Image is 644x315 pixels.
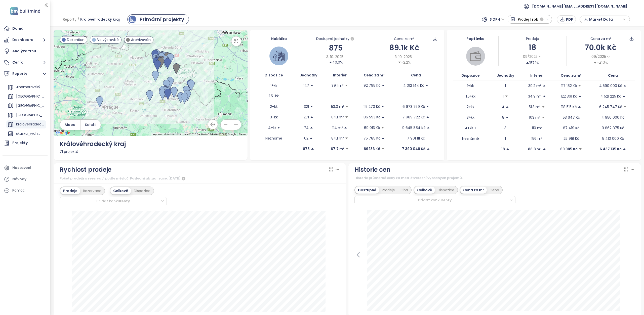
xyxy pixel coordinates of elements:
[426,126,430,129] span: caret-up
[302,42,370,54] div: 875
[6,102,46,110] div: [GEOGRAPHIC_DATA]
[593,61,597,65] span: caret-down
[67,37,85,42] span: Dokončen
[398,187,411,194] div: Oba
[354,165,390,174] div: Historie cen
[602,136,624,141] p: 5 410 000 Kč
[508,15,552,24] button: Prodej:1 rok
[543,147,546,151] span: caret-up
[532,125,542,131] p: 110 m²
[345,84,348,87] span: caret-down
[256,80,292,91] td: 1+kk
[63,15,76,24] span: Reporty
[310,115,313,119] span: caret-up
[6,130,46,138] div: skuska_rychlosti
[541,116,545,119] span: caret-down
[332,83,344,88] p: 39.1 m²
[504,125,506,131] p: 3
[407,136,425,141] p: 7 901 111 Kč
[3,24,48,34] a: Domů
[80,187,104,194] div: Rezervace
[542,84,546,87] span: caret-up
[398,60,411,65] div: -2.2%
[582,16,627,23] div: button
[370,42,438,54] div: 89.1k Kč
[499,41,567,53] div: 18
[561,83,577,88] p: 117 182 Kč
[531,136,543,141] p: 156 m²
[131,37,151,42] span: Archivován
[80,15,120,24] span: Královéhradecký kraj
[364,104,380,109] p: 115 270 Kč
[65,122,75,127] span: Mapa
[12,25,23,32] div: Domů
[3,174,48,184] a: Návody
[395,54,412,60] span: 3. 10. 2025
[60,120,80,130] button: Mapa
[551,71,591,80] th: Cena za m²
[273,50,285,62] img: house
[16,84,45,90] div: Jihomoravský kraj
[381,137,385,140] span: caret-up
[55,130,71,136] a: Open this area in Google Maps (opens a new window)
[345,147,349,151] span: caret-down
[344,126,347,129] span: caret-up
[326,70,354,80] th: Interiér
[403,114,425,120] p: 7 989 722 Kč
[80,120,101,130] button: Satelit
[256,122,292,133] td: 4+kk +
[453,102,489,112] td: 2+kk
[528,94,542,99] p: 34.9 m²
[578,84,581,87] span: caret-down
[6,120,46,128] div: Královéhradecký kraj
[561,94,577,99] p: 122 361 Kč
[502,115,504,120] p: 8
[12,187,25,194] div: Pomoc
[623,105,627,109] span: caret-down
[304,104,309,109] p: 321
[578,95,582,98] span: caret-up
[3,35,48,45] button: Dashboard
[364,136,380,141] p: 75 785 Kč
[331,114,344,120] p: 84.1 m²
[12,48,36,54] div: Analýza trhu
[563,115,580,120] p: 53 647 Kč
[523,54,538,59] span: 09/2025
[557,15,576,23] button: PDF
[506,147,509,151] span: caret-up
[131,187,153,194] div: Dispozice
[426,105,429,108] span: caret-up
[567,41,635,53] div: 70.0k Kč
[60,139,242,149] div: Královéhradecký kraj
[256,112,292,122] td: 3+kk
[379,187,398,194] div: Prodeje
[622,95,626,98] span: caret-up
[329,60,343,65] div: 40.0%
[16,130,40,137] div: skuska_rychlosti
[3,186,48,196] div: Pomoc
[332,125,343,130] p: 114 m²
[16,103,45,109] div: [GEOGRAPHIC_DATA]
[97,37,119,42] span: Ve výstavbě
[256,91,292,101] td: 1.5+kk
[623,84,627,87] span: caret-up
[528,83,541,88] p: 39.2 m²
[528,146,542,152] p: 88.3 m²
[6,93,46,101] div: [GEOGRAPHIC_DATA]
[3,46,48,56] a: Analýza trhu
[311,147,314,151] span: caret-up
[110,187,131,194] div: Celkově
[381,115,385,119] span: caret-up
[425,84,429,87] span: caret-up
[561,104,577,110] p: 118 515 Kč
[9,6,42,16] img: logo
[364,114,380,120] p: 86 593 Kč
[345,105,349,108] span: caret-down
[518,15,530,24] span: Prodej:
[460,187,487,194] div: Cena za m²
[453,112,489,123] td: 3+kk
[6,111,46,119] div: [GEOGRAPHIC_DATA]
[381,84,385,87] span: caret-up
